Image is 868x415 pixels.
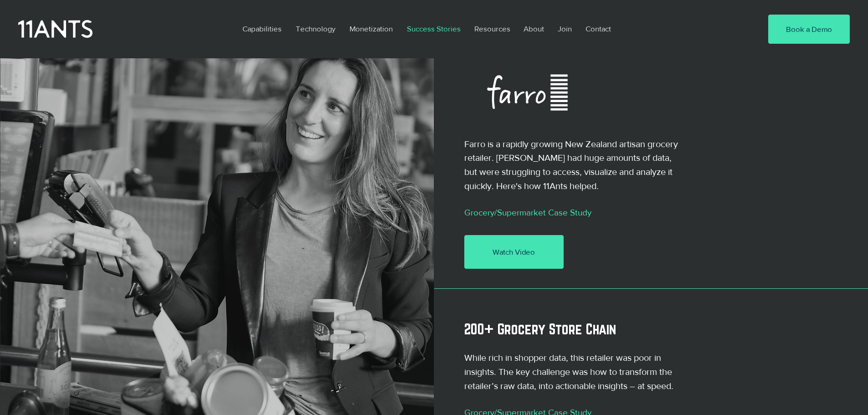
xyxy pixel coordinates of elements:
p: Monetization [345,18,397,39]
a: About [517,18,551,39]
p: About [519,18,549,39]
span: Book a Demo [786,24,832,35]
a: Grocery/Supermarket Case Study [464,208,591,217]
a: Monetization [343,18,400,39]
a: Resources [467,18,517,39]
a: Watch Video [464,235,564,269]
p: Resources [470,18,515,39]
a: Join [551,18,579,39]
a: 200+ Grocery Store Chain [464,321,616,337]
a: Capabilities [236,18,289,39]
p: Capabilities [238,18,286,39]
a: Technology [289,18,343,39]
span: Watch Video [493,246,535,257]
p: Farro is a rapidly growing New Zealand artisan grocery retailer. [PERSON_NAME] had huge amounts o... [464,137,679,193]
a: Success Stories [400,18,467,39]
p: Success Stories [402,18,465,39]
a: Contact [579,18,619,39]
p: While rich in shopper data, this retailer was poor in insights. The key challenge was how to tran... [464,351,679,393]
p: Join [553,18,576,39]
nav: Site [236,18,740,39]
p: Technology [291,18,340,39]
p: Contact [581,18,616,39]
a: Book a Demo [768,15,850,44]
